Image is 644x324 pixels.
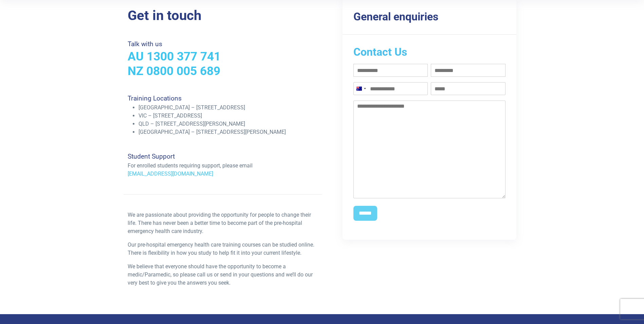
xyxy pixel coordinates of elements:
[139,112,318,120] li: VIC – [STREET_ADDRESS]
[128,40,318,48] h4: Talk with us
[139,128,318,136] li: [GEOGRAPHIC_DATA] – [STREET_ADDRESS][PERSON_NAME]
[128,241,318,257] p: Our pre-hospital emergency health care training courses can be studied online. There is flexibili...
[128,263,318,287] p: We believe that everyone should have the opportunity to become a medic/Paramedic, so please call ...
[128,152,318,160] h4: Student Support
[353,10,506,23] h3: General enquiries
[128,170,213,177] a: [EMAIL_ADDRESS][DOMAIN_NAME]
[128,94,318,102] h4: Training Locations
[128,162,318,170] p: For enrolled students requiring support, please email
[128,64,220,78] a: NZ 0800 005 689
[353,46,506,58] h2: Contact Us
[139,120,318,128] li: QLD – [STREET_ADDRESS][PERSON_NAME]
[128,211,318,235] p: We are passionate about providing the opportunity for people to change their life. There has neve...
[139,104,318,112] li: [GEOGRAPHIC_DATA] – [STREET_ADDRESS]
[128,49,221,64] a: AU 1300 377 741
[128,7,318,24] h2: Get in touch
[354,83,368,95] button: Selected country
